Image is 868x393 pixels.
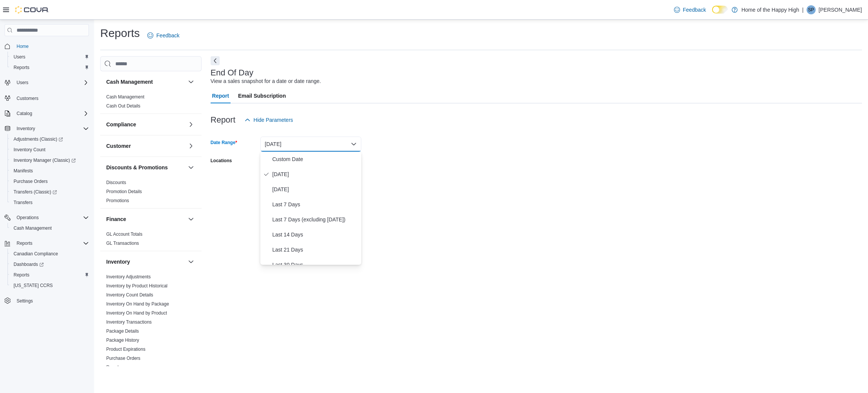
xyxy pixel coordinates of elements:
span: Cash Management [11,224,89,233]
div: Discounts & Promotions [100,178,202,208]
span: Last 7 Days [272,200,358,209]
p: | [802,5,804,14]
a: Transfers (Classic) [8,187,92,197]
button: Customers [2,92,92,103]
a: Product Expirations [106,347,145,352]
h3: Compliance [106,121,136,128]
span: [US_STATE] CCRS [14,282,53,289]
a: Users [11,52,28,61]
button: Home [2,41,92,52]
span: Last 30 Days [272,260,358,269]
span: Transfers [11,198,89,207]
span: Product Expirations [106,346,145,352]
button: Customer [106,142,185,150]
span: Users [14,78,89,87]
span: Purchase Orders [106,355,141,361]
button: Operations [2,212,92,223]
a: Inventory Manager (Classic) [8,155,92,166]
a: Dashboards [11,260,47,269]
span: Inventory Manager (Classic) [11,156,89,165]
a: Promotion Details [106,189,142,194]
div: View a sales snapshot for a date or date range. [211,77,321,85]
button: Finance [186,215,196,224]
button: [US_STATE] CCRS [8,280,92,291]
a: Inventory Adjustments [106,274,151,279]
input: Dark Mode [712,6,728,14]
button: Inventory [14,124,38,133]
span: Inventory Count [11,145,89,154]
h3: Finance [106,215,126,223]
a: Canadian Compliance [11,249,61,258]
button: Reports [8,62,92,73]
span: Users [14,54,25,60]
a: Cash Out Details [106,103,141,109]
span: Canadian Compliance [11,249,89,258]
span: Inventory Manager (Classic) [14,157,76,163]
button: Manifests [8,166,92,176]
span: Promotion Details [106,189,142,195]
button: Hide Parameters [241,112,296,127]
button: Compliance [186,120,196,129]
span: Customers [17,95,38,101]
span: Inventory [14,124,89,133]
a: Reorder [106,365,122,370]
button: Finance [106,215,185,223]
img: Cova [15,6,49,14]
a: Cash Management [106,94,144,100]
span: Adjustments (Classic) [14,136,63,142]
span: Cash Management [106,94,144,100]
a: Inventory by Product Historical [106,283,168,289]
button: Inventory Count [8,144,92,155]
a: Transfers [11,198,35,207]
a: Settings [14,296,36,305]
a: Promotions [106,198,129,203]
span: Cash Out Details [106,103,141,109]
span: Package Details [106,328,139,334]
button: Operations [14,213,42,222]
div: Select listbox [260,152,361,265]
span: Reports [17,240,32,246]
button: Purchase Orders [8,176,92,187]
span: Inventory On Hand by Product [106,310,167,316]
a: Customers [14,94,41,103]
nav: Complex example [5,38,89,326]
span: Inventory by Product Historical [106,283,168,289]
a: Manifests [11,166,36,175]
span: Users [17,80,28,86]
a: GL Account Totals [106,232,142,237]
span: Hide Parameters [254,116,293,124]
span: Feedback [156,32,179,39]
span: Reports [14,64,29,71]
a: [US_STATE] CCRS [11,281,56,290]
button: Users [2,77,92,88]
h3: Customer [106,142,131,150]
span: Last 14 Days [272,230,358,239]
span: Cash Management [14,225,52,231]
a: Discounts [106,180,126,185]
a: Reports [11,63,32,72]
span: GL Transactions [106,240,139,246]
a: Cash Management [11,224,55,233]
button: Compliance [106,121,185,128]
span: Dashboards [11,260,89,269]
span: Operations [14,213,89,222]
button: Inventory [106,258,185,266]
span: Purchase Orders [11,177,89,186]
a: Purchase Orders [11,177,51,186]
span: GL Account Totals [106,231,142,237]
span: Feedback [683,6,706,14]
button: Settings [2,295,92,306]
span: Dashboards [14,261,44,267]
a: Home [14,42,32,51]
span: Inventory [17,126,35,132]
span: Home [14,41,89,51]
span: Email Subscription [238,88,286,103]
span: Adjustments (Classic) [11,135,89,144]
button: Inventory [2,123,92,134]
button: Users [14,78,31,87]
span: Customers [14,93,89,103]
span: Washington CCRS [11,281,89,290]
h3: Cash Management [106,78,153,86]
button: Catalog [2,108,92,119]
